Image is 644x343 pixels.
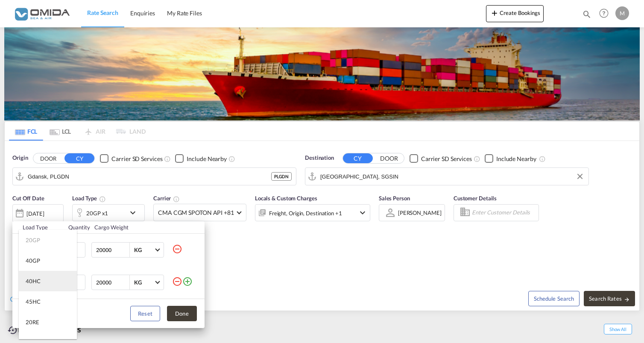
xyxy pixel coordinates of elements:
div: 40HC [26,277,41,285]
div: 20RE [26,318,39,326]
div: 45HC [26,298,41,305]
div: 40GP [26,257,40,264]
div: 20GP [26,236,40,244]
